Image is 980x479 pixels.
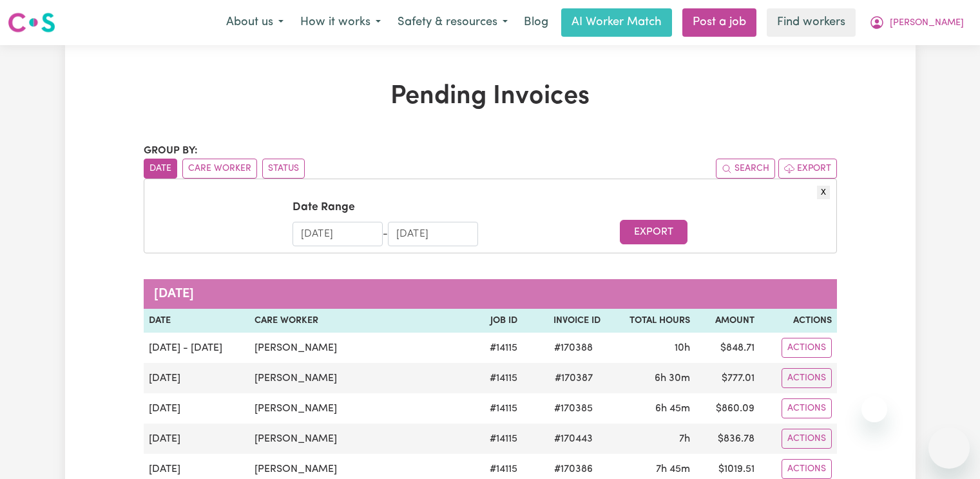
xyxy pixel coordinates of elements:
td: [DATE] [144,424,250,454]
button: sort invoices by care worker [182,159,257,179]
button: Actions [782,459,832,479]
button: Search [716,159,775,179]
span: # 170386 [546,462,600,477]
button: My Account [861,9,972,36]
button: sort invoices by paid status [262,159,305,179]
span: # 170443 [546,431,600,447]
td: [DATE] [144,363,250,393]
img: Careseekers logo [8,11,55,34]
span: # 170385 [546,401,600,416]
iframe: Close message [861,396,887,422]
button: sort invoices by date [144,159,177,179]
h1: Pending Invoices [144,81,837,112]
td: # 14115 [474,393,523,424]
td: [PERSON_NAME] [249,393,474,424]
td: # 14115 [474,424,523,454]
span: # 170387 [547,371,600,386]
td: [PERSON_NAME] [249,424,474,454]
td: [PERSON_NAME] [249,363,474,393]
th: Total Hours [606,309,695,333]
td: [PERSON_NAME] [249,333,474,363]
caption: [DATE] [144,279,837,309]
button: Actions [782,338,832,358]
label: Date Range [293,199,355,216]
a: Find workers [767,8,856,37]
td: # 14115 [474,363,523,393]
a: Blog [516,8,556,37]
a: Careseekers logo [8,8,55,37]
span: [PERSON_NAME] [890,16,964,30]
td: $ 777.01 [695,363,760,393]
a: AI Worker Match [561,8,672,37]
span: 6 hours 30 minutes [655,373,690,384]
td: [DATE] - [DATE] [144,333,250,363]
th: Actions [760,309,836,333]
span: 10 hours [675,343,690,353]
span: Group by: [144,146,198,156]
button: X [817,186,830,199]
button: Export [778,159,837,179]
div: - [383,226,388,242]
span: 7 hours [679,434,690,444]
iframe: Button to launch messaging window [928,427,970,469]
button: How it works [292,9,389,36]
span: 7 hours 45 minutes [656,464,690,474]
th: Care Worker [249,309,474,333]
input: Start Date [293,222,383,246]
th: Date [144,309,250,333]
button: About us [218,9,292,36]
td: [DATE] [144,393,250,424]
button: Actions [782,398,832,418]
th: Invoice ID [523,309,606,333]
td: $ 860.09 [695,393,760,424]
td: $ 836.78 [695,424,760,454]
button: Export [620,220,687,244]
th: Job ID [474,309,523,333]
button: Safety & resources [389,9,516,36]
button: Actions [782,368,832,388]
td: $ 848.71 [695,333,760,363]
input: End Date [388,222,478,246]
button: Actions [782,429,832,449]
span: # 170388 [546,340,600,356]
a: Post a job [682,8,756,37]
th: Amount [695,309,760,333]
td: # 14115 [474,333,523,363]
span: 6 hours 45 minutes [655,404,690,414]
